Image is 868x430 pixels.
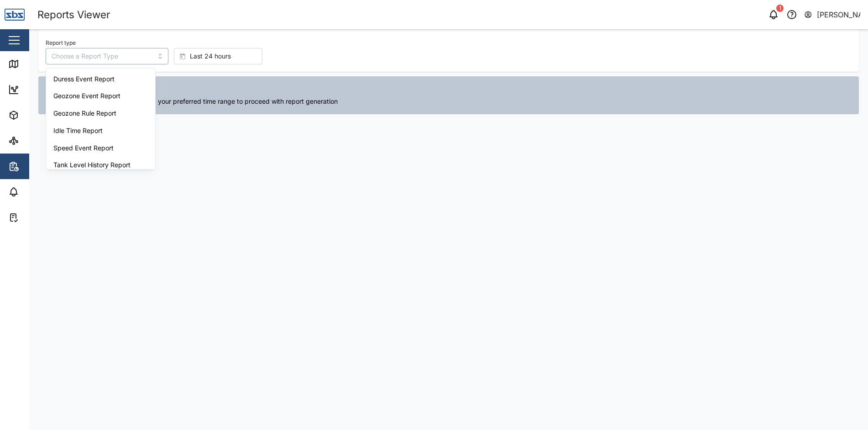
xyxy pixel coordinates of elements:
[24,212,49,223] div: Tasks
[48,105,153,122] div: Geozone Rule Report
[37,7,110,23] div: Reports Viewer
[48,139,153,157] div: Speed Event Report
[24,59,44,69] div: Map
[24,136,46,146] div: Sites
[24,85,65,95] div: Dashboard
[190,48,231,64] span: Last 24 hours
[776,5,784,12] div: 1
[48,70,153,88] div: Duress Event Report
[5,5,25,25] img: Main Logo
[46,48,168,64] input: Choose a Report Type
[46,40,76,46] label: Report type
[48,122,153,139] div: Idle Time Report
[48,156,153,174] div: Tank Level History Report
[174,48,262,64] button: Last 24 hours
[24,110,52,120] div: Assets
[48,87,153,105] div: Geozone Event Report
[24,187,52,197] div: Alarms
[804,8,861,21] button: [PERSON_NAME]
[24,161,55,171] div: Reports
[817,9,861,21] div: [PERSON_NAME]
[63,96,853,106] div: Please select a report type and your preferred time range to proceed with report generation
